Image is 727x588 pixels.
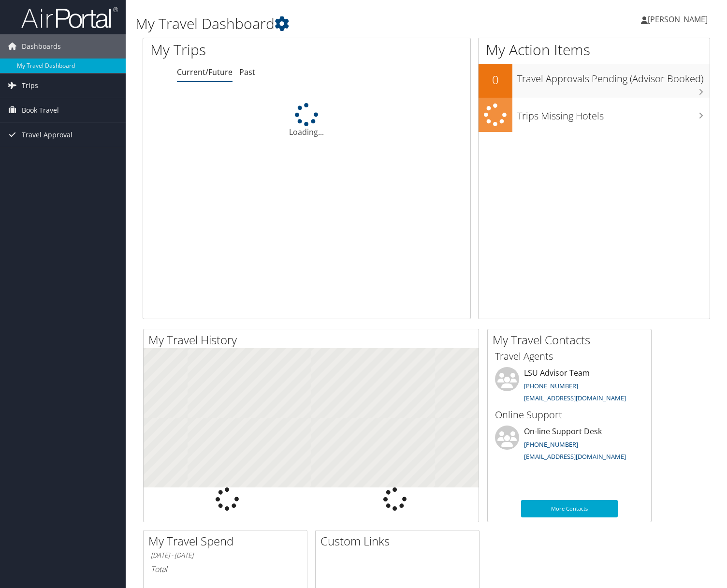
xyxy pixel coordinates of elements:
h2: Custom Links [320,533,479,549]
img: airportal-logo.png [21,6,118,29]
h2: My Travel History [148,332,479,348]
h3: Online Support [495,408,644,422]
h1: My Travel Dashboard [135,14,523,34]
h2: 0 [479,72,512,88]
a: [PHONE_NUMBER] [524,382,578,390]
h6: [DATE] - [DATE] [151,551,300,560]
a: [EMAIL_ADDRESS][DOMAIN_NAME] [524,394,626,402]
h3: Trips Missing Hotels [517,104,710,123]
span: Book Travel [22,98,59,122]
a: More Contacts [521,500,618,517]
a: [PERSON_NAME] [641,5,717,34]
a: Trips Missing Hotels [479,98,710,132]
h2: My Travel Spend [148,533,307,549]
span: Dashboards [22,34,61,59]
a: Past [239,67,255,77]
a: [PHONE_NUMBER] [524,440,578,449]
h6: Total [151,564,300,574]
li: On-line Support Desk [490,426,649,465]
span: Trips [22,73,38,98]
h1: My Trips [150,40,327,60]
a: Current/Future [177,67,233,77]
div: Loading... [143,103,470,138]
a: 0Travel Approvals Pending (Advisor Booked) [479,64,710,98]
span: [PERSON_NAME] [648,14,708,25]
span: Travel Approval [22,123,73,147]
li: LSU Advisor Team [490,367,649,407]
h3: Travel Agents [495,350,644,363]
a: [EMAIL_ADDRESS][DOMAIN_NAME] [524,452,626,461]
h1: My Action Items [479,40,710,60]
h2: My Travel Contacts [493,332,651,348]
h3: Travel Approvals Pending (Advisor Booked) [517,67,710,86]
